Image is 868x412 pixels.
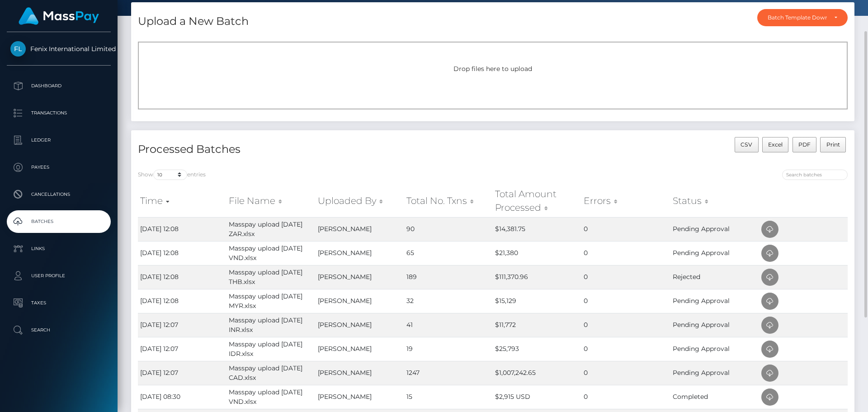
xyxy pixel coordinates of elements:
[768,141,783,148] span: Excel
[138,265,226,289] td: [DATE] 12:08
[226,265,315,289] td: Masspay upload [DATE] THB.xlsx
[316,385,404,409] td: [PERSON_NAME]
[404,289,493,313] td: 32
[7,75,111,97] a: Dashboard
[493,265,581,289] td: $111,370.96
[493,185,581,217] th: Total Amount Processed: activate to sort column ascending
[793,137,817,152] button: PDF
[138,185,226,217] th: Time: activate to sort column ascending
[316,217,404,241] td: [PERSON_NAME]
[226,385,315,409] td: Masspay upload [DATE] VND.xlsx
[226,361,315,385] td: Masspay upload [DATE] CAD.xlsx
[226,289,315,313] td: Masspay upload [DATE] MYR.xlsx
[10,41,26,57] img: Fenix International Limited
[226,313,315,337] td: Masspay upload [DATE] INR.xlsx
[138,241,226,265] td: [DATE] 12:08
[10,242,107,256] p: Links
[404,313,493,337] td: 41
[820,137,846,152] button: Print
[10,323,107,337] p: Search
[138,313,226,337] td: [DATE] 12:07
[826,141,840,148] span: Print
[138,142,486,157] h4: Processed Batches
[226,337,315,361] td: Masspay upload [DATE] IDR.xlsx
[581,337,670,361] td: 0
[316,289,404,313] td: [PERSON_NAME]
[19,7,99,25] img: MassPay Logo
[138,14,249,29] h4: Upload a New Batch
[7,102,111,124] a: Transactions
[798,141,811,148] span: PDF
[670,337,759,361] td: Pending Approval
[316,361,404,385] td: [PERSON_NAME]
[153,170,187,180] select: Showentries
[404,265,493,289] td: 189
[7,129,111,152] a: Ledger
[493,337,581,361] td: $25,793
[138,385,226,409] td: [DATE] 08:30
[7,237,111,260] a: Links
[493,289,581,313] td: $15,129
[493,385,581,409] td: $2,915 USD
[10,188,107,201] p: Cancellations
[735,137,759,152] button: CSV
[404,241,493,265] td: 65
[768,14,827,21] div: Batch Template Download
[404,385,493,409] td: 15
[7,210,111,233] a: Batches
[453,65,532,73] span: Drop files here to upload
[138,337,226,361] td: [DATE] 12:07
[138,170,206,180] label: Show entries
[782,170,848,180] input: Search batches
[670,385,759,409] td: Completed
[762,137,789,152] button: Excel
[10,161,107,174] p: Payees
[670,265,759,289] td: Rejected
[138,217,226,241] td: [DATE] 12:08
[493,361,581,385] td: $1,007,242.65
[316,265,404,289] td: [PERSON_NAME]
[581,313,670,337] td: 0
[404,361,493,385] td: 1247
[670,217,759,241] td: Pending Approval
[404,217,493,241] td: 90
[581,185,670,217] th: Errors: activate to sort column ascending
[316,241,404,265] td: [PERSON_NAME]
[10,296,107,310] p: Taxes
[493,217,581,241] td: $14,381.75
[581,217,670,241] td: 0
[7,45,111,53] span: Fenix International Limited
[581,241,670,265] td: 0
[581,361,670,385] td: 0
[404,185,493,217] th: Total No. Txns: activate to sort column ascending
[670,185,759,217] th: Status: activate to sort column ascending
[138,361,226,385] td: [DATE] 12:07
[10,106,107,120] p: Transactions
[581,265,670,289] td: 0
[226,185,315,217] th: File Name: activate to sort column ascending
[581,289,670,313] td: 0
[10,269,107,283] p: User Profile
[7,319,111,341] a: Search
[226,241,315,265] td: Masspay upload [DATE] VND.xlsx
[404,337,493,361] td: 19
[226,217,315,241] td: Masspay upload [DATE] ZAR.xlsx
[10,79,107,93] p: Dashboard
[138,289,226,313] td: [DATE] 12:08
[670,289,759,313] td: Pending Approval
[493,241,581,265] td: $21,380
[670,361,759,385] td: Pending Approval
[581,385,670,409] td: 0
[7,156,111,179] a: Payees
[7,183,111,206] a: Cancellations
[10,133,107,147] p: Ledger
[7,265,111,287] a: User Profile
[316,185,404,217] th: Uploaded By: activate to sort column ascending
[741,141,752,148] span: CSV
[670,313,759,337] td: Pending Approval
[493,313,581,337] td: $11,772
[316,313,404,337] td: [PERSON_NAME]
[757,9,848,26] button: Batch Template Download
[316,337,404,361] td: [PERSON_NAME]
[7,292,111,314] a: Taxes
